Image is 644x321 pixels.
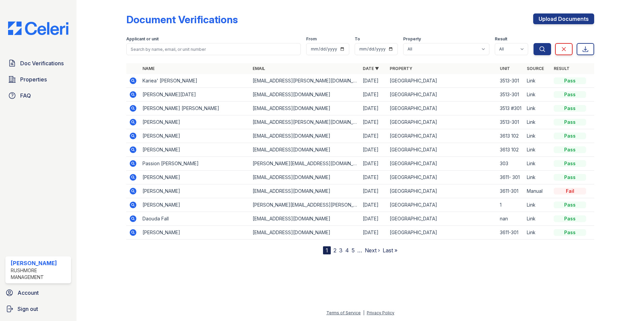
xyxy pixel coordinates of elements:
a: Doc Verifications [5,57,71,70]
input: Search by name, email, or unit number [126,43,301,55]
a: Last » [383,247,397,254]
td: 3513-301 [497,74,524,88]
td: Link [524,171,551,184]
label: Property [403,36,421,42]
button: Sign out [3,302,74,316]
td: [EMAIL_ADDRESS][DOMAIN_NAME] [250,102,360,115]
td: [DATE] [360,74,387,88]
div: Pass [554,215,586,222]
a: 2 [333,247,336,254]
td: [PERSON_NAME] [140,143,250,157]
td: [DATE] [360,129,387,143]
td: [GEOGRAPHIC_DATA] [387,102,497,115]
td: [PERSON_NAME] [140,115,250,129]
a: Property [390,66,412,71]
td: Link [524,157,551,171]
a: FAQ [5,89,71,102]
td: 3611-301 [497,184,524,198]
td: 3513-301 [497,88,524,102]
img: CE_Logo_Blue-a8612792a0a2168367f1c8372b55b34899dd931a85d93a1a3d3e32e68fde9ad4.png [3,22,74,35]
td: 303 [497,157,524,171]
td: [EMAIL_ADDRESS][DOMAIN_NAME] [250,129,360,143]
a: Name [142,66,155,71]
div: Pass [554,77,586,84]
a: Date ▼ [363,66,379,71]
td: [GEOGRAPHIC_DATA] [387,88,497,102]
td: Link [524,88,551,102]
span: Account [18,289,39,297]
td: Passion [PERSON_NAME] [140,157,250,171]
label: To [355,36,360,42]
td: [GEOGRAPHIC_DATA] [387,198,497,212]
td: [DATE] [360,171,387,184]
td: [EMAIL_ADDRESS][DOMAIN_NAME] [250,212,360,226]
div: Pass [554,146,586,153]
div: 1 [323,246,331,254]
td: Link [524,102,551,115]
td: [PERSON_NAME] [140,198,250,212]
td: 3611- 301 [497,171,524,184]
td: Link [524,143,551,157]
td: [GEOGRAPHIC_DATA] [387,212,497,226]
td: [DATE] [360,212,387,226]
td: Link [524,115,551,129]
label: Result [495,36,507,42]
a: Properties [5,73,71,86]
a: Result [554,66,570,71]
td: [EMAIL_ADDRESS][PERSON_NAME][DOMAIN_NAME] [250,74,360,88]
td: 3513-301 [497,115,524,129]
td: [EMAIL_ADDRESS][DOMAIN_NAME] [250,171,360,184]
span: … [357,246,362,254]
div: Pass [554,119,586,126]
div: [PERSON_NAME] [11,259,68,267]
td: Link [524,212,551,226]
td: Link [524,226,551,240]
td: Link [524,129,551,143]
td: [EMAIL_ADDRESS][DOMAIN_NAME] [250,143,360,157]
a: Privacy Policy [367,310,394,315]
td: 3613 102 [497,129,524,143]
a: 3 [339,247,343,254]
div: Pass [554,160,586,167]
td: Link [524,198,551,212]
div: Fail [554,188,586,194]
span: Doc Verifications [20,59,64,67]
a: Unit [500,66,510,71]
td: [DATE] [360,157,387,171]
td: [EMAIL_ADDRESS][PERSON_NAME][DOMAIN_NAME] [250,115,360,129]
div: Pass [554,202,586,208]
div: Document Verifications [126,13,238,26]
td: [EMAIL_ADDRESS][DOMAIN_NAME] [250,88,360,102]
td: [GEOGRAPHIC_DATA] [387,157,497,171]
td: [PERSON_NAME][EMAIL_ADDRESS][PERSON_NAME][DOMAIN_NAME] [250,198,360,212]
td: [PERSON_NAME] [PERSON_NAME] [140,102,250,115]
td: 3613 102 [497,143,524,157]
td: [DATE] [360,102,387,115]
div: Rushmore Management [11,267,68,281]
td: [DATE] [360,226,387,240]
td: 3611-301 [497,226,524,240]
td: [DATE] [360,88,387,102]
td: 3513 #301 [497,102,524,115]
td: [PERSON_NAME][EMAIL_ADDRESS][DOMAIN_NAME] [250,157,360,171]
a: Source [527,66,544,71]
td: [EMAIL_ADDRESS][DOMAIN_NAME] [250,184,360,198]
td: [DATE] [360,198,387,212]
td: [GEOGRAPHIC_DATA] [387,74,497,88]
td: 1 [497,198,524,212]
td: [GEOGRAPHIC_DATA] [387,184,497,198]
td: Manual [524,184,551,198]
div: Pass [554,91,586,98]
div: Pass [554,174,586,181]
td: Daouda Fall [140,212,250,226]
td: [PERSON_NAME] [140,129,250,143]
td: [GEOGRAPHIC_DATA] [387,115,497,129]
td: Kariea' [PERSON_NAME] [140,74,250,88]
a: Email [253,66,265,71]
td: [GEOGRAPHIC_DATA] [387,226,497,240]
td: [GEOGRAPHIC_DATA] [387,143,497,157]
td: [PERSON_NAME] [140,171,250,184]
a: 5 [352,247,355,254]
a: Account [3,286,74,299]
div: | [363,310,364,315]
